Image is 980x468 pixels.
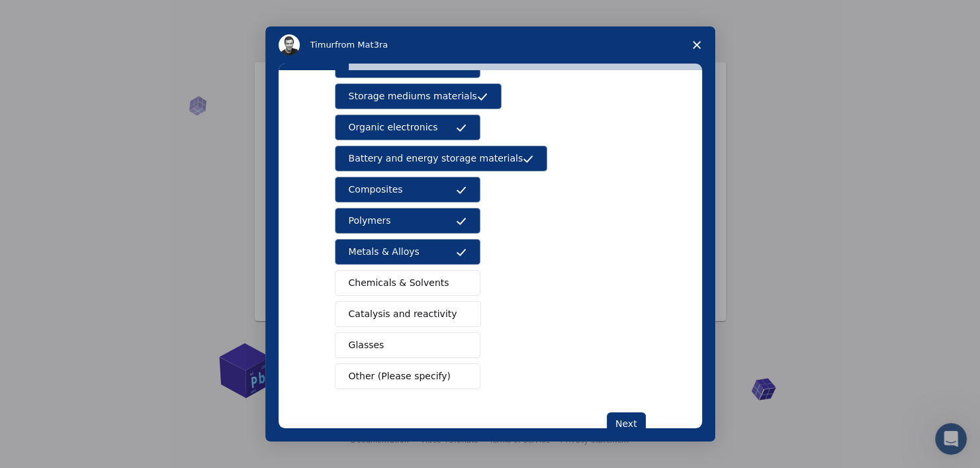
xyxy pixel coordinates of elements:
span: Storage mediums materials [349,89,477,103]
span: Chemicals & Solvents [349,276,449,290]
span: Close survey [678,26,715,64]
button: Organic electronics [335,115,480,140]
button: Glasses [335,332,480,358]
span: Other (Please specify) [349,369,451,383]
span: Metals & Alloys [349,245,420,259]
span: from Mat3ra [335,40,388,50]
button: Battery and energy storage materials [335,146,548,171]
span: Composites [349,183,403,197]
button: Polymers [335,208,480,234]
span: Organic electronics [349,120,438,134]
img: Profile image for Timur [279,34,300,56]
span: Support [26,9,74,21]
button: Storage mediums materials [335,83,502,109]
button: Composites [335,177,480,203]
button: Next [607,412,646,435]
button: Other (Please specify) [335,363,480,389]
span: Battery and energy storage materials [349,152,523,165]
button: Catalysis and reactivity [335,301,482,327]
span: Timur [310,40,335,50]
span: Catalysis and reactivity [349,307,457,321]
span: Glasses [349,338,384,352]
button: Metals & Alloys [335,239,480,265]
span: Polymers [349,214,391,228]
button: Chemicals & Solvents [335,270,480,296]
